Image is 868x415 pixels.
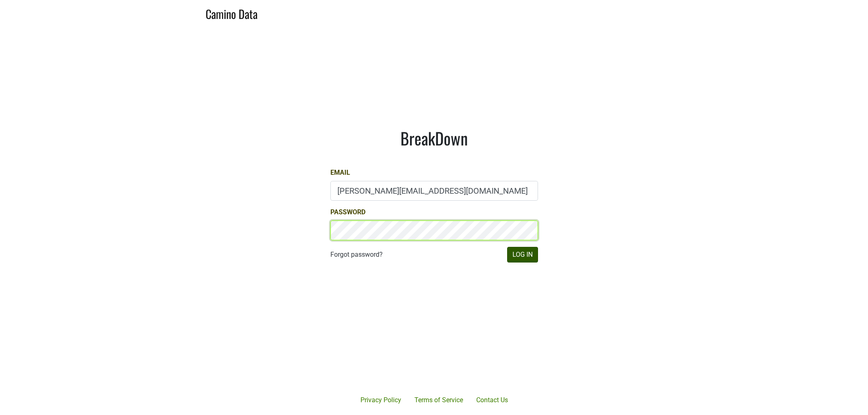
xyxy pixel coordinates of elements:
[354,392,408,408] a: Privacy Policy
[330,250,383,260] a: Forgot password?
[330,128,538,148] h1: BreakDown
[470,392,515,408] a: Contact Us
[408,392,470,408] a: Terms of Service
[507,247,538,263] button: Log In
[330,207,365,217] label: Password
[330,168,350,178] label: Email
[206,3,257,23] a: Camino Data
